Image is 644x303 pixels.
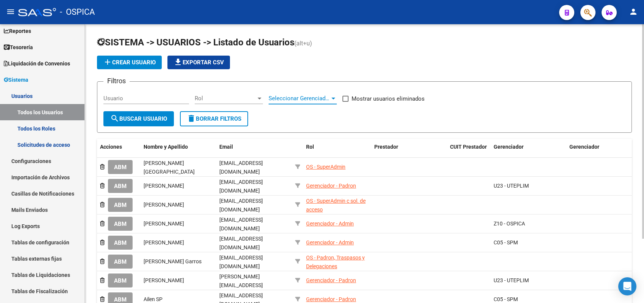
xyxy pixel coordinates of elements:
[144,258,202,264] span: [PERSON_NAME] Garros
[103,111,174,126] button: Buscar Usuario
[494,221,525,227] span: Z10 - OSPICA
[371,139,447,164] datatable-header-cell: Prestador
[216,139,292,164] datatable-header-cell: Email
[306,182,356,190] div: Gerenciador - Padron
[569,144,599,150] span: Gerenciador
[447,139,491,164] datatable-header-cell: CUIT Prestador
[167,56,230,69] button: Exportar CSV
[187,114,196,123] mat-icon: delete
[494,144,524,150] span: Gerenciador
[144,239,184,246] span: [PERSON_NAME]
[306,253,368,271] div: OS - Padron, Traspasos y Delegaciones
[144,296,163,302] span: Ailen SP
[219,179,263,194] span: [EMAIL_ADDRESS][DOMAIN_NAME]
[306,238,354,247] div: Gerenciador - Admin
[97,139,141,164] datatable-header-cell: Acciones
[4,27,31,35] span: Reportes
[103,76,130,86] h3: Filtros
[180,111,248,126] button: Borrar Filtros
[174,59,224,66] span: Exportar CSV
[195,95,256,102] span: Rol
[110,115,167,122] span: Buscar Usuario
[108,236,133,250] button: ABM
[491,139,566,164] datatable-header-cell: Gerenciador
[4,59,70,68] span: Liquidación de Convenios
[114,258,127,265] span: ABM
[374,144,398,150] span: Prestador
[108,217,133,231] button: ABM
[629,7,638,16] mat-icon: person
[219,160,263,175] span: [EMAIL_ADDRESS][DOMAIN_NAME]
[618,277,636,295] div: Open Intercom Messenger
[306,163,345,171] div: OS - SuperAdmin
[144,202,184,208] span: [PERSON_NAME]
[144,277,184,283] span: [PERSON_NAME]
[114,296,127,303] span: ABM
[303,139,371,164] datatable-header-cell: Rol
[108,160,133,174] button: ABM
[306,219,354,228] div: Gerenciador - Admin
[219,198,263,213] span: [EMAIL_ADDRESS][DOMAIN_NAME]
[144,144,188,150] span: Nombre y Apellido
[114,183,127,190] span: ABM
[352,94,425,103] span: Mostrar usuarios eliminados
[108,179,133,193] button: ABM
[219,217,263,232] span: [EMAIL_ADDRESS][DOMAIN_NAME]
[174,57,183,67] mat-icon: file_download
[108,198,133,212] button: ABM
[103,59,156,66] span: Crear Usuario
[97,37,294,48] span: SISTEMA -> USUARIOS -> Listado de Usuarios
[494,239,518,246] span: C05 - SPM
[187,115,241,122] span: Borrar Filtros
[110,114,119,123] mat-icon: search
[494,277,529,283] span: U23 - UTEPLIM
[219,236,263,250] span: [EMAIL_ADDRESS][DOMAIN_NAME]
[219,255,263,269] span: [EMAIL_ADDRESS][DOMAIN_NAME]
[108,255,133,269] button: ABM
[100,144,122,150] span: Acciones
[450,144,487,150] span: CUIT Prestador
[306,197,368,214] div: OS - SuperAdmin c sol. de acceso
[144,221,184,227] span: [PERSON_NAME]
[494,183,529,189] span: U23 - UTEPLIM
[269,95,330,102] span: Seleccionar Gerenciador
[306,276,356,285] div: Gerenciador - Padron
[103,57,112,67] mat-icon: add
[97,56,162,69] button: Crear Usuario
[144,183,184,189] span: [PERSON_NAME]
[114,277,127,284] span: ABM
[114,239,127,246] span: ABM
[566,139,642,164] datatable-header-cell: Gerenciador
[60,4,95,20] span: - OSPICA
[219,144,233,150] span: Email
[4,76,28,84] span: Sistema
[114,221,127,227] span: ABM
[4,43,33,51] span: Tesorería
[114,164,127,171] span: ABM
[114,202,127,208] span: ABM
[144,160,195,175] span: [PERSON_NAME][GEOGRAPHIC_DATA]
[294,40,312,47] span: (alt+u)
[6,7,15,16] mat-icon: menu
[306,144,314,150] span: Rol
[108,273,133,287] button: ABM
[141,139,216,164] datatable-header-cell: Nombre y Apellido
[494,296,518,302] span: C05 - SPM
